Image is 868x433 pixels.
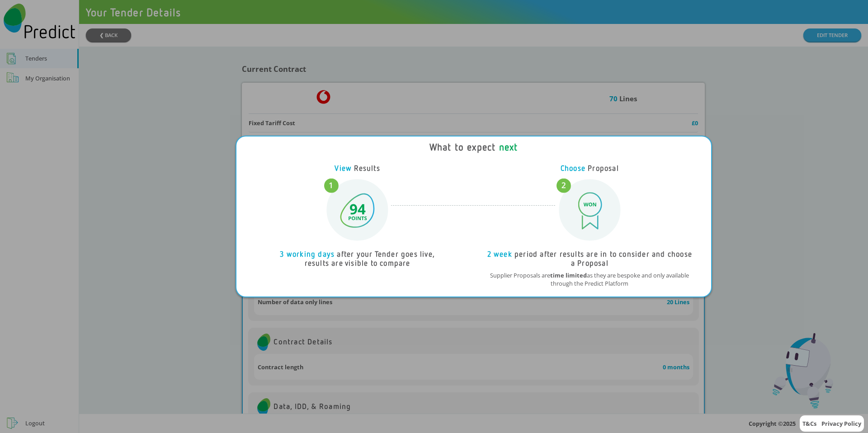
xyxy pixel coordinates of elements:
[499,141,518,153] span: next
[280,249,337,259] span: 3 working days
[802,419,816,428] a: T&Cs
[561,164,585,173] span: Choose
[335,164,352,173] span: View
[482,250,697,268] div: period after results are in to consider and choose a Proposal
[487,249,512,259] span: 2 week
[482,164,697,173] div: Proposal
[550,271,587,279] b: time limited
[429,141,518,152] div: What to expect
[250,164,465,173] div: Results
[250,250,465,268] div: after your Tender goes live, results are visible to compare
[821,419,861,428] a: Privacy Policy
[481,271,699,287] p: Supplier Proposals are as they are bespoke and only available through the Predict Platform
